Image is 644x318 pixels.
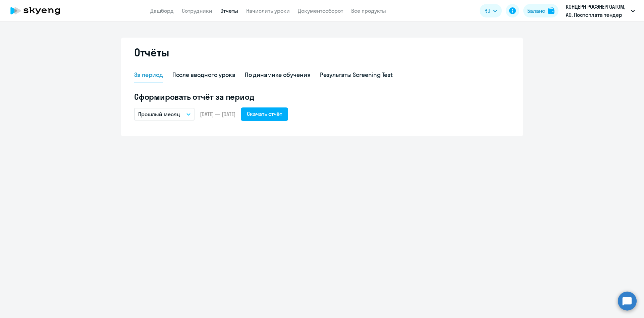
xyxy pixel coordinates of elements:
div: По динамике обучения [245,71,311,79]
button: КОНЦЕРН РОСЭНЕРГОАТОМ, АО, Постоплата тендер 2023 [562,3,638,19]
a: Отчеты [220,7,238,14]
h5: Сформировать отчёт за период [134,91,510,102]
div: Результаты Screening Test [320,71,393,79]
p: КОНЦЕРН РОСЭНЕРГОАТОМ, АО, Постоплата тендер 2023 [566,3,628,19]
div: Скачать отчёт [247,110,282,118]
span: RU [484,7,490,15]
button: Скачать отчёт [241,107,288,121]
div: За период [134,71,163,79]
button: Прошлый месяц [134,108,195,121]
img: balance [548,7,554,14]
a: Сотрудники [182,7,212,14]
button: RU [480,4,502,17]
button: Балансbalance [523,4,558,17]
a: Документооборот [298,7,343,14]
div: Баланс [527,7,545,15]
a: Начислить уроки [246,7,290,14]
a: Все продукты [351,7,386,14]
h2: Отчёты [134,46,169,59]
a: Дашборд [150,7,174,14]
span: [DATE] — [DATE] [200,110,235,118]
p: Прошлый месяц [138,110,180,118]
div: После вводного урока [172,71,235,79]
